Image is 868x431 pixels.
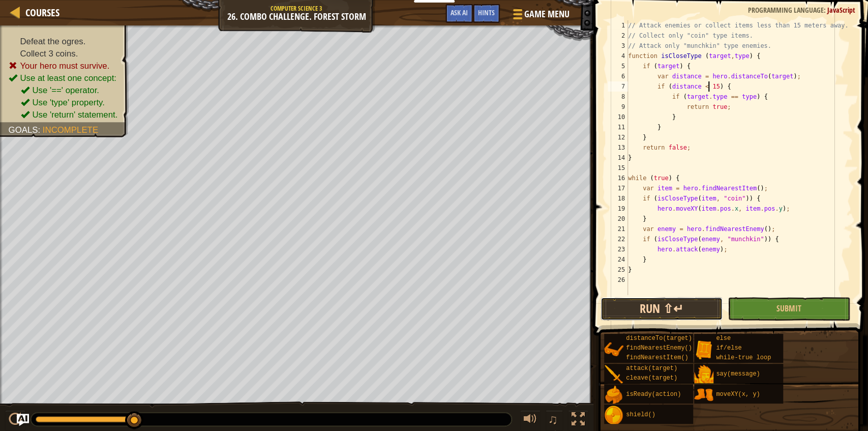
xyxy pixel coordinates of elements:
li: Use at least one concept: [9,72,119,84]
img: portrait.png [694,385,713,405]
div: 12 [608,132,628,142]
div: 15 [608,163,628,173]
span: Collect 3 coins. [20,49,78,59]
span: isReady(action) [626,391,681,398]
button: Adjust volume [520,410,541,431]
button: Ask AI [445,4,473,23]
div: 14 [608,153,628,163]
div: 1 [608,20,628,31]
img: portrait.png [604,406,623,425]
div: 8 [608,92,628,102]
button: Game Menu [505,4,576,28]
button: Run ⇧↵ [601,297,723,321]
span: ♫ [548,412,558,427]
span: Goals [9,125,38,135]
span: attack(target) [626,365,677,372]
div: 26 [608,275,628,285]
span: cleave(target) [626,375,677,382]
span: : [824,5,827,15]
li: Your hero must survive. [9,60,119,72]
div: 11 [608,122,628,132]
span: else [716,335,731,342]
span: Use '==' operator. [32,85,99,95]
div: 10 [608,112,628,122]
div: 4 [608,51,628,61]
button: Ctrl + P: Play [5,410,25,431]
div: 9 [608,102,628,112]
div: 5 [608,61,628,71]
span: distanceTo(target) [626,335,692,342]
span: : [38,125,43,135]
span: Courses [25,6,59,19]
img: portrait.png [694,365,713,384]
span: Use 'return' statement. [32,110,117,120]
li: Use '==' operator. [21,84,119,96]
div: 18 [608,193,628,204]
div: 25 [608,265,628,275]
span: Incomplete [43,125,98,135]
span: findNearestItem() [626,354,688,361]
div: 3 [608,41,628,51]
span: Use at least one concept: [20,73,116,83]
span: while-true loop [716,354,771,361]
div: 21 [608,224,628,234]
img: portrait.png [694,340,713,359]
li: Defeat the ogres. [9,35,119,47]
span: say(message) [716,370,760,378]
button: Toggle fullscreen [568,410,588,431]
img: portrait.png [604,385,623,405]
span: Submit [776,303,801,314]
span: Programming language [748,5,824,15]
button: ♫ [546,410,563,431]
div: 20 [608,214,628,224]
li: Use 'return' statement. [21,108,119,121]
div: 7 [608,81,628,92]
img: portrait.png [604,340,623,359]
a: Courses [20,6,59,19]
span: findNearestEnemy() [626,344,692,352]
span: Game Menu [524,8,570,21]
img: portrait.png [604,365,623,384]
span: Hints [478,8,495,17]
div: 13 [608,142,628,153]
li: Use 'type' property. [21,96,119,108]
div: 2 [608,31,628,41]
span: if/else [716,344,741,352]
div: 24 [608,254,628,265]
div: 17 [608,183,628,193]
div: 16 [608,173,628,183]
div: 19 [608,204,628,214]
span: Ask AI [451,8,468,17]
span: shield() [626,411,655,418]
div: 22 [608,234,628,244]
div: 23 [608,244,628,254]
button: Submit [728,297,850,321]
span: Defeat the ogres. [20,37,85,46]
li: Collect 3 coins. [9,47,119,60]
span: Use 'type' property. [32,98,104,107]
div: 6 [608,71,628,81]
span: Your hero must survive. [20,61,109,71]
span: moveXY(x, y) [716,391,760,398]
button: Ask AI [17,414,29,426]
span: JavaScript [827,5,855,15]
